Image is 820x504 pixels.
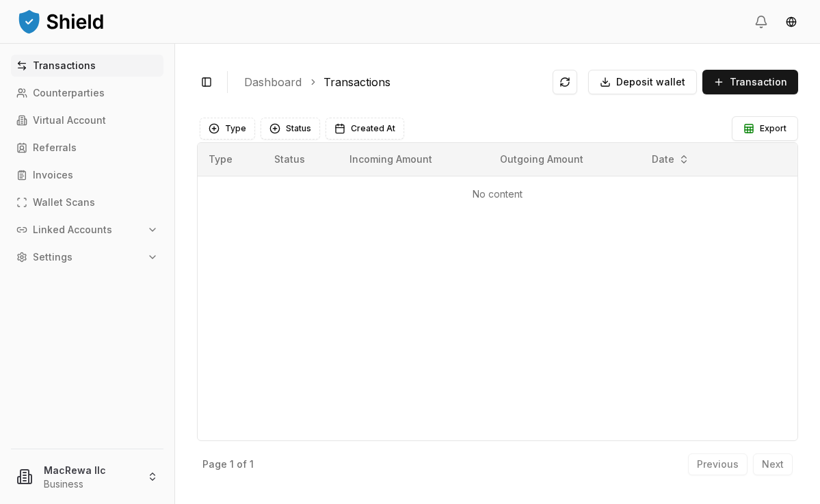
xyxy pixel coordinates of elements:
[16,8,105,35] img: ShieldPay Logo
[44,463,136,477] p: MacRewa llc
[351,123,395,134] span: Created At
[11,82,163,104] a: Counterparties
[730,75,787,89] span: Transaction
[11,219,163,241] button: Linked Accounts
[209,187,786,201] p: No content
[616,75,685,89] span: Deposit wallet
[588,70,697,94] button: Deposit wallet
[33,225,112,235] p: Linked Accounts
[11,109,163,131] a: Virtual Account
[5,455,169,499] button: MacRewa llcBusiness
[44,477,136,491] p: Business
[263,143,339,176] th: Status
[11,164,163,186] a: Invoices
[33,170,73,180] p: Invoices
[702,70,798,94] button: Transaction
[33,88,105,98] p: Counterparties
[11,55,163,77] a: Transactions
[237,460,247,469] p: of
[198,143,263,176] th: Type
[230,460,234,469] p: 1
[202,460,227,469] p: Page
[244,74,302,90] a: Dashboard
[732,116,798,141] button: Export
[11,191,163,213] a: Wallet Scans
[339,143,488,176] th: Incoming Amount
[489,143,640,176] th: Outgoing Amount
[33,143,77,152] p: Referrals
[250,460,254,469] p: 1
[200,118,255,140] button: Type
[326,118,404,140] button: Created At
[33,252,72,262] p: Settings
[33,198,95,207] p: Wallet Scans
[646,148,695,170] button: Date
[261,118,320,140] button: Status
[244,74,542,90] nav: breadcrumb
[33,61,96,70] p: Transactions
[33,116,106,125] p: Virtual Account
[11,246,163,268] button: Settings
[323,74,391,90] a: Transactions
[11,137,163,159] a: Referrals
